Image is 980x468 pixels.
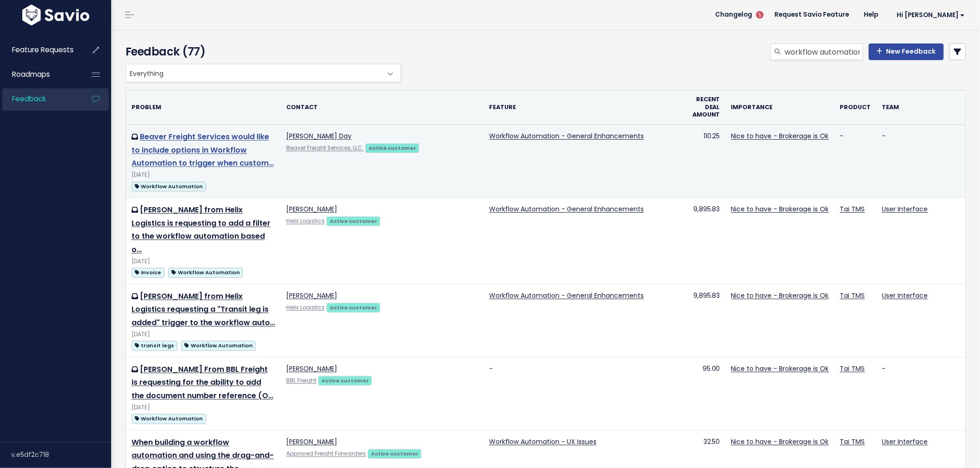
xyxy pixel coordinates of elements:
a: Nice to have - Brokerage is Ok [731,204,829,214]
a: Active customer [327,216,380,225]
a: Tai TMS [840,437,865,446]
a: [PERSON_NAME] Day [286,131,352,141]
a: Workflow Automation - UX Issues [489,437,597,446]
td: - [877,357,966,430]
a: Feedback [2,88,77,110]
a: [PERSON_NAME] from Helix Logistics is requesting to add a filter to the workflow automation based o… [132,204,270,255]
span: Workflow Automation [132,414,206,424]
a: Tai TMS [840,364,865,373]
th: Product [835,90,877,124]
span: Changelog [716,12,753,18]
span: Hi [PERSON_NAME] [897,12,965,18]
span: Feature Requests [12,45,74,55]
td: 9,895.83 [678,284,726,357]
a: Workflow Automation - General Enhancements [489,204,644,214]
div: [DATE] [132,257,275,266]
div: [DATE] [132,403,275,413]
strong: Active customer [330,304,377,311]
a: [PERSON_NAME] [286,364,337,373]
a: Workflow Automation [181,339,256,351]
span: Feedback [12,94,46,104]
a: Approved Freight Forwarders [286,450,366,457]
a: invoice [132,266,164,278]
td: 9,895.83 [678,197,726,284]
div: [DATE] [132,330,275,339]
a: [PERSON_NAME] [286,437,337,446]
a: Helix Logistics [286,217,325,225]
a: Nice to have - Brokerage is Ok [731,291,829,300]
a: Nice to have - Brokerage is Ok [731,131,829,141]
td: - [484,357,678,430]
a: Workflow Automation - General Enhancements [489,131,644,141]
a: Workflow Automation [132,413,206,424]
div: v.e5df2c718 [11,443,111,467]
strong: Active customer [371,450,419,457]
a: Active customer [365,143,419,152]
a: [PERSON_NAME] from Helix Logistics requesting a "Transit leg is added" trigger to the workflow auto… [132,291,275,328]
a: User Interface [882,204,928,214]
a: BBL Freight [286,377,316,384]
a: Active customer [318,376,372,385]
span: transit legs [132,341,177,351]
a: Tai TMS [840,204,865,214]
a: [PERSON_NAME] [286,204,337,214]
a: Tai TMS [840,291,865,300]
a: Beaver Freight Services, LLC. [286,144,364,152]
a: Workflow Automation [168,266,243,278]
span: Roadmaps [12,69,50,79]
span: 5 [756,11,764,18]
a: Nice to have - Brokerage is Ok [731,364,829,373]
th: Feature [484,90,678,124]
a: User Interface [882,437,928,446]
a: Feature Requests [2,39,77,61]
strong: Active customer [369,144,416,152]
span: Everything [126,64,401,82]
th: Contact [281,90,484,124]
a: Beaver Freight Services would like to include options in Workflow Automation to trigger when custom… [132,131,274,169]
a: Active customer [327,302,380,312]
span: Workflow Automation [168,268,243,277]
strong: Active customer [330,217,377,225]
span: Everything [126,64,382,82]
a: [PERSON_NAME] [286,291,337,300]
span: invoice [132,268,164,277]
a: transit legs [132,339,177,351]
span: Workflow Automation [181,341,256,351]
a: Workflow Automation [132,180,206,192]
span: Workflow Automation [132,182,206,191]
td: 110.25 [678,124,726,197]
a: Active customer [368,449,421,458]
th: Team [877,90,966,124]
img: logo-white.9d6f32f41409.svg [20,5,92,25]
a: Request Savio Feature [767,8,857,22]
a: [PERSON_NAME] From BBL Freight is requesting for the ability to add the document number reference... [132,364,273,401]
input: Search feedback... [784,43,863,60]
a: Helix Logistics [286,304,325,311]
a: Help [857,8,886,22]
a: New Feedback [869,43,944,60]
th: Problem [126,90,281,124]
a: Workflow Automation - General Enhancements [489,291,644,300]
th: Importance [726,90,835,124]
h4: Feedback (77) [126,43,396,60]
td: - [835,124,877,197]
strong: Active customer [321,377,369,384]
th: Recent deal amount [678,90,726,124]
td: 95.00 [678,357,726,430]
div: [DATE] [132,170,275,180]
a: User Interface [882,291,928,300]
td: - [877,124,966,197]
a: Hi [PERSON_NAME] [886,8,973,22]
a: Roadmaps [2,64,77,85]
a: Nice to have - Brokerage is Ok [731,437,829,446]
